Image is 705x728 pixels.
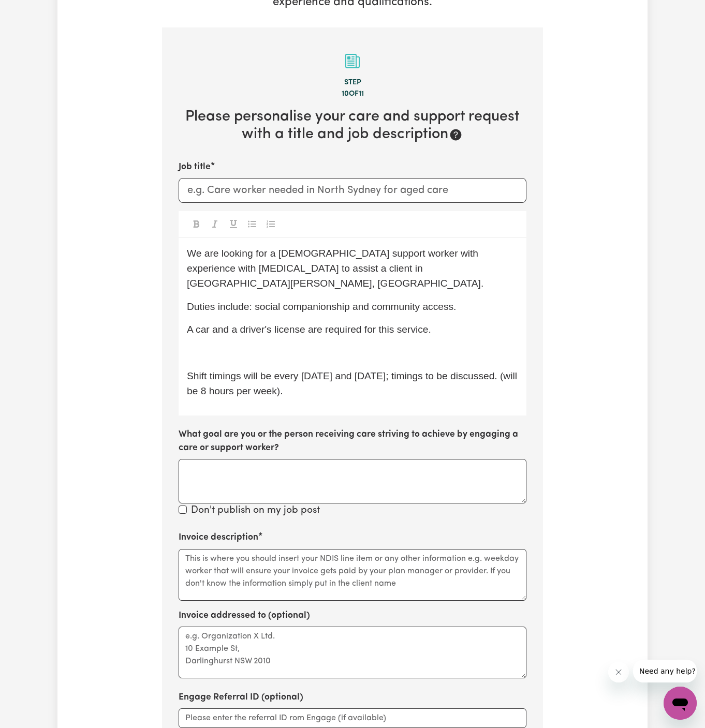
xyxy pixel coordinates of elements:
input: e.g. Care worker needed in North Sydney for aged care [179,178,526,203]
span: Duties include: social companionship and community access. [187,301,456,312]
div: 10 of 11 [179,88,526,100]
label: Invoice addressed to (optional) [179,609,310,622]
span: Shift timings will be every [DATE] and [DATE]; timings to be discussed. (will be 8 hours per week). [187,370,520,396]
label: Engage Referral ID (optional) [179,691,303,704]
input: Please enter the referral ID rom Engage (if available) [179,708,526,728]
label: Invoice description [179,531,258,544]
iframe: Button to launch messaging window [664,687,697,720]
iframe: Message from company [633,660,697,682]
button: Toggle undefined [263,217,278,231]
button: Toggle undefined [226,217,241,231]
label: Job title [179,160,211,174]
label: What goal are you or the person receiving care striving to achieve by engaging a care or support ... [179,428,526,455]
iframe: Close message [608,662,629,682]
div: Step [179,77,526,88]
h2: Please personalise your care and support request with a title and job description [179,108,526,144]
button: Toggle undefined [189,217,203,231]
label: Don't publish on my job post [191,503,320,518]
span: We are looking for a [DEMOGRAPHIC_DATA] support worker with experience with [MEDICAL_DATA] to ass... [187,248,483,289]
span: A car and a driver's license are required for this service. [187,324,431,335]
button: Toggle undefined [208,217,222,231]
button: Toggle undefined [245,217,259,231]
